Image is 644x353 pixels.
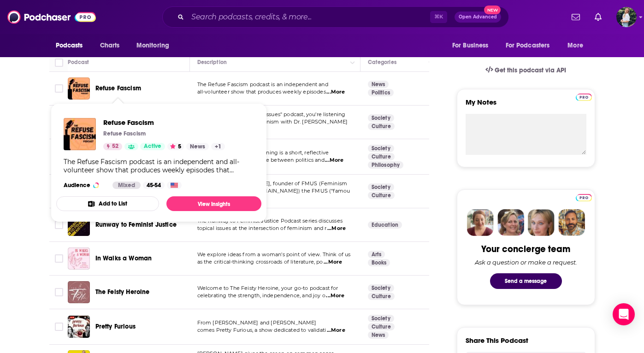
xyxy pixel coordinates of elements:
[446,37,500,54] button: open menu
[368,323,395,330] a: Culture
[368,81,389,88] a: News
[368,183,394,191] a: Society
[162,6,509,28] div: Search podcasts, credits, & more...
[558,209,585,236] img: Jon Profile
[368,251,385,258] a: Arts
[197,319,317,326] span: From [PERSON_NAME] and [PERSON_NAME]
[68,77,90,100] img: Refuse Fascism
[459,15,497,19] span: Open Advanced
[103,130,146,137] p: Refuse Fascism
[368,259,390,266] a: Books
[475,259,577,266] div: Ask a question or make a request.
[368,331,389,339] a: News
[143,182,165,189] div: 45-54
[326,88,345,96] span: ...More
[368,145,394,152] a: Society
[368,89,394,96] a: Politics
[368,114,394,122] a: Society
[326,292,344,300] span: ...More
[576,92,592,101] a: Pro website
[466,336,528,345] h3: Share This Podcast
[186,143,209,150] a: News
[95,84,141,92] span: Refuse Fascism
[197,259,323,265] span: as the critical-thinking crossroads of literature, po
[528,209,555,236] img: Jules Profile
[56,39,83,52] span: Podcasts
[56,196,159,211] button: Add to List
[452,39,489,52] span: For Business
[140,143,165,150] a: Active
[347,57,358,68] button: Column Actions
[49,37,95,54] button: open menu
[188,10,430,24] input: Search podcasts, credits, & more...
[112,182,141,189] div: Mixed
[197,81,328,88] span: The Refuse Fascism podcast is an independent and
[130,37,181,54] button: open menu
[466,98,586,114] label: My Notes
[368,161,404,169] a: Philosophy
[197,111,346,118] span: From Ms. Studios' "On the Issues" podcast, you're listening
[55,323,63,331] span: Toggle select row
[467,209,494,236] img: Sydney Profile
[95,84,141,93] a: Refuse Fascism
[197,180,348,187] span: Hosted by [PERSON_NAME], founder of FMUS (Feminism
[197,225,327,231] span: topical issues at the intersection of feminism and r
[211,143,225,150] a: +1
[425,57,437,68] button: Column Actions
[64,118,96,150] img: Refuse Fascism
[197,118,348,125] span: to Fifteen Minutes of Feminism with Dr. [PERSON_NAME]
[591,9,605,25] a: Show notifications dropdown
[68,281,90,303] img: The Feisty Heroine
[616,7,637,27] img: User Profile
[478,59,574,82] a: Get this podcast via API
[430,11,447,23] span: ⌘ K
[495,66,566,74] span: Get this podcast via API
[197,327,326,333] span: comes Pretty Furious, a show dedicated to validati
[197,88,326,95] span: all-volunteer show that produces weekly episodes
[497,209,524,236] img: Barbara Profile
[112,142,118,151] span: 52
[167,143,184,150] button: 5
[576,94,592,101] img: Podchaser Pro
[368,315,394,322] a: Society
[576,194,592,201] img: Podchaser Pro
[481,243,570,255] div: Your concierge team
[325,157,343,164] span: ...More
[94,37,125,54] a: Charts
[68,316,90,338] img: Pretty Furious
[197,292,325,299] span: celebrating the strength, independence, and joy o
[500,37,563,54] button: open menu
[55,221,63,229] span: Toggle select row
[368,221,402,229] a: Education
[103,143,122,150] a: 52
[144,142,161,151] span: Active
[197,285,338,291] span: Welcome to The Feisty Heroine, your go-to podcast for
[368,293,395,300] a: Culture
[7,8,96,26] img: Podchaser - Follow, Share and Rate Podcasts
[68,57,89,68] div: Podcast
[68,247,90,270] img: In Walks a Woman
[95,254,152,263] a: In Walks a Woman
[197,218,343,224] span: The Runway to Feminist Justice Podcast series discusses
[324,259,342,266] span: ...More
[166,196,261,211] a: View Insights
[55,84,63,93] span: Toggle select row
[64,182,105,189] h3: Audience
[506,39,550,52] span: For Podcasters
[103,118,225,127] a: Refuse Fascism
[368,192,395,199] a: Culture
[55,254,63,263] span: Toggle select row
[568,9,584,25] a: Show notifications dropdown
[616,7,637,27] button: Show profile menu
[576,193,592,201] a: Pro website
[490,273,562,289] button: Send a message
[197,157,325,163] span: podcast exploring the space between politics and
[368,123,395,130] a: Culture
[484,6,501,14] span: New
